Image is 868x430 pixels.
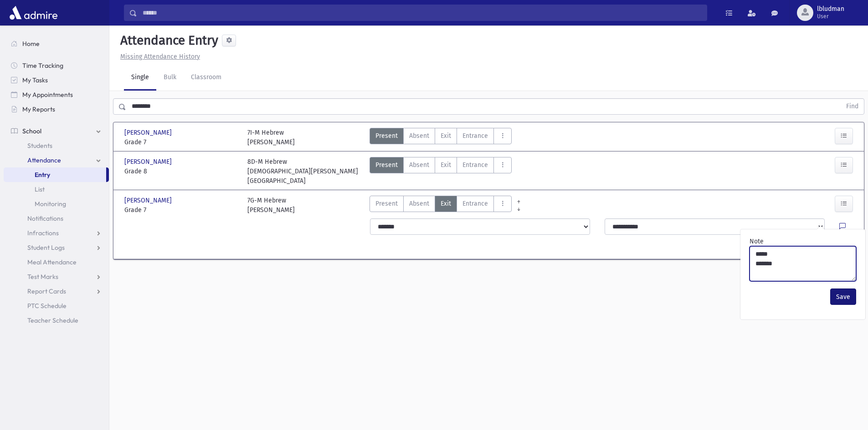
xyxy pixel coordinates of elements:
span: Time Tracking [22,61,63,70]
span: Exit [441,160,451,170]
span: Infractions [27,229,59,237]
span: Notifications [27,214,63,223]
span: Student Logs [27,243,65,252]
span: My Tasks [22,76,48,84]
span: Entrance [462,131,488,141]
span: [PERSON_NAME] [124,128,174,137]
a: Infractions [4,226,109,240]
span: Exit [441,199,451,208]
div: 8D-M Hebrew [DEMOGRAPHIC_DATA][PERSON_NAME][GEOGRAPHIC_DATA] [247,157,361,186]
span: Test Marks [27,273,58,281]
span: User [817,13,844,20]
a: Meal Attendance [4,255,109,269]
a: Student Logs [4,240,109,255]
span: Present [375,199,398,208]
u: Missing Attendance History [120,53,200,61]
span: Grade 7 [124,205,238,215]
a: Students [4,138,109,153]
span: My Appointments [22,91,73,99]
span: [PERSON_NAME] [124,157,174,167]
a: My Tasks [4,73,109,87]
a: Notifications [4,211,109,226]
a: Entry [4,167,106,182]
span: Exit [441,131,451,141]
a: Monitoring [4,197,109,211]
a: Missing Attendance History [117,53,200,61]
span: Students [27,142,52,150]
div: 7G-M Hebrew [PERSON_NAME] [247,196,295,215]
label: Note [750,237,764,246]
span: Absent [409,131,429,141]
a: Bulk [156,65,184,91]
span: School [22,127,41,135]
div: AttTypes [370,128,512,147]
a: School [4,124,109,138]
span: Entry [35,171,50,179]
a: Test Marks [4,269,109,284]
span: Report Cards [27,287,66,295]
a: List [4,182,109,197]
span: lbludman [817,5,844,13]
h5: Attendance Entry [117,33,218,48]
a: Home [4,36,109,51]
span: List [35,185,45,193]
span: Absent [409,160,429,170]
img: AdmirePro [7,4,60,22]
span: Absent [409,199,429,208]
a: Single [124,65,156,91]
a: Time Tracking [4,58,109,73]
span: Entrance [462,160,488,170]
span: Home [22,40,40,48]
a: My Appointments [4,87,109,102]
span: Entrance [462,199,488,208]
span: Present [375,160,398,170]
div: AttTypes [370,196,512,215]
a: PTC Schedule [4,298,109,313]
a: Report Cards [4,284,109,298]
span: My Reports [22,105,55,113]
span: Grade 7 [124,137,238,147]
span: Monitoring [35,200,66,208]
a: Teacher Schedule [4,313,109,328]
span: Teacher Schedule [27,316,78,324]
span: Attendance [27,156,61,164]
span: Present [375,131,398,141]
input: Search [137,5,707,21]
button: Find [841,99,864,114]
a: Classroom [184,65,229,91]
a: My Reports [4,102,109,116]
span: [PERSON_NAME] [124,196,174,205]
div: 7I-M Hebrew [PERSON_NAME] [247,128,295,147]
span: Grade 8 [124,167,238,176]
span: PTC Schedule [27,302,67,310]
button: Save [830,288,856,305]
a: Attendance [4,153,109,167]
div: AttTypes [370,157,512,186]
span: Meal Attendance [27,258,77,266]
